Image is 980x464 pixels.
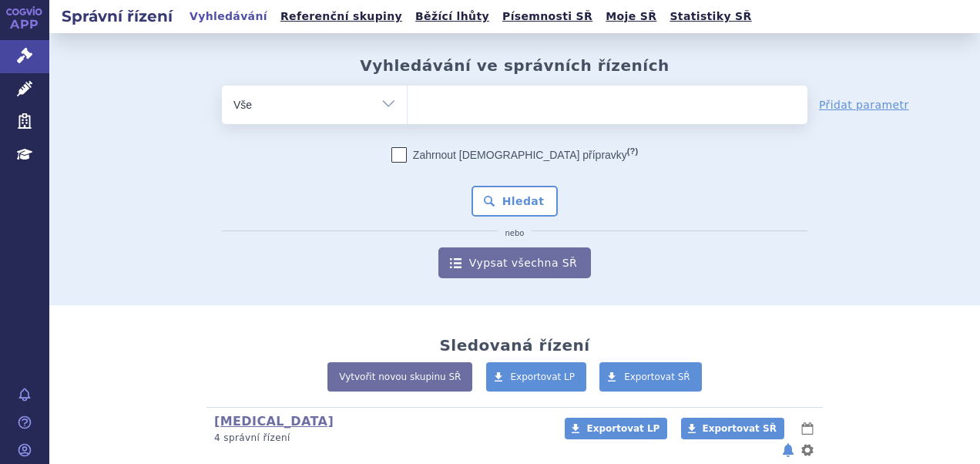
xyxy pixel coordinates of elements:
button: notifikace [780,441,796,459]
abbr: (?) [627,146,638,156]
button: Hledat [472,186,559,217]
a: Vypsat všechna SŘ [438,247,591,278]
span: Exportovat LP [586,423,659,434]
a: Referenční skupiny [276,6,407,27]
a: Exportovat SŘ [681,418,784,439]
a: Písemnosti SŘ [498,6,597,27]
a: [MEDICAL_DATA] [214,414,334,429]
a: Vyhledávání [185,6,272,27]
h2: Sledovaná řízení [439,336,589,355]
a: Exportovat SŘ [599,362,702,392]
h2: Vyhledávání ve správních řízeních [360,56,670,75]
a: Běžící lhůty [411,6,494,27]
a: Statistiky SŘ [665,6,756,27]
a: Exportovat LP [486,362,587,392]
span: Exportovat SŘ [624,372,690,382]
a: Vytvořit novou skupinu SŘ [327,362,472,392]
span: Exportovat LP [511,372,576,382]
p: 4 správní řízení [214,432,545,445]
a: Přidat parametr [819,97,909,113]
span: Exportovat SŘ [703,423,777,434]
label: Zahrnout [DEMOGRAPHIC_DATA] přípravky [391,147,638,163]
i: nebo [498,229,532,238]
button: nastavení [800,441,815,459]
a: Exportovat LP [565,418,667,439]
h2: Správní řízení [49,5,185,27]
button: lhůty [800,419,815,438]
a: Moje SŘ [601,6,661,27]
